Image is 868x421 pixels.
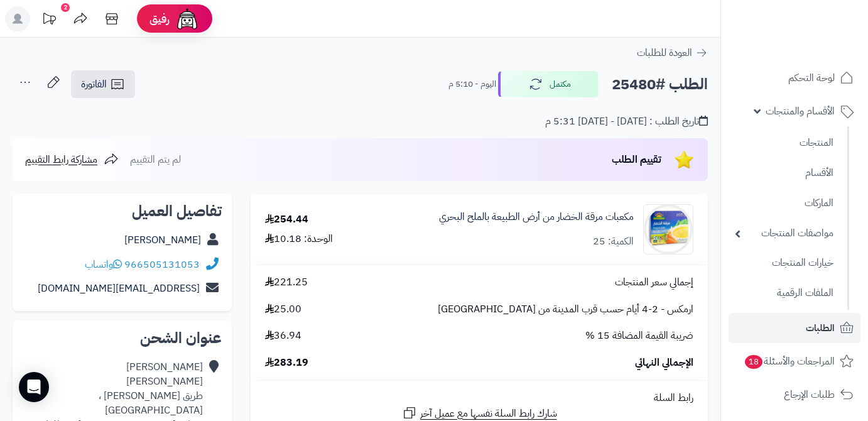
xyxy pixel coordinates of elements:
[71,70,135,98] a: الفاتورة
[729,313,860,343] a: الطلبات
[19,372,49,402] div: Open Intercom Messenger
[729,280,840,307] a: الملفات الرقمية
[25,152,119,167] a: مشاركة رابط التقييم
[637,45,692,60] span: العودة للطلبات
[585,329,693,343] span: ضريبة القيمة المضافة 15 %
[745,355,762,369] span: 18
[744,353,835,370] span: المراجعات والأسئلة
[788,69,835,87] span: لوحة التحكم
[149,11,170,26] span: رفيق
[729,160,840,187] a: الأقسام
[124,257,200,272] a: 966505131053
[265,232,333,246] div: الوحدة: 10.18
[265,212,308,227] div: 254.44
[23,204,222,219] h2: تفاصيل العميل
[635,356,693,370] span: الإجمالي النهائي
[448,78,496,90] small: اليوم - 5:10 م
[402,405,557,421] a: شارك رابط السلة نفسها مع عميل آخر
[615,275,693,290] span: إجمالي سعر المنتجات
[85,257,122,272] a: واتساب
[265,275,308,290] span: 221.25
[420,407,557,421] span: شارك رابط السلة نفسها مع عميل آخر
[766,102,835,120] span: الأقسام والمنتجات
[124,232,201,248] a: [PERSON_NAME]
[612,152,661,167] span: تقييم الطلب
[33,6,65,35] a: تحديثات المنصة
[81,77,107,92] span: الفاتورة
[729,63,860,93] a: لوحة التحكم
[256,391,703,405] div: رابط السلة
[644,204,693,254] img: Vegetable-Broth-Cubes.jpg.320x400_q95_upscale-True-90x90.jpg
[593,234,634,249] div: الكمية: 25
[729,346,860,376] a: المراجعات والأسئلة18
[23,331,222,346] h2: عنوان الشحن
[175,6,200,31] img: ai-face.png
[438,302,693,317] span: ارمكس - 2-4 أيام حسب قرب المدينة من [GEOGRAPHIC_DATA]
[265,302,301,317] span: 25.00
[729,129,840,156] a: المنتجات
[784,386,835,403] span: طلبات الإرجاع
[439,210,634,224] a: مكعبات مرقة الخضار من أرض الطبيعة بالملح البحري
[498,71,599,97] button: مكتمل
[38,281,200,296] a: [EMAIL_ADDRESS][DOMAIN_NAME]
[729,249,840,276] a: خيارات المنتجات
[130,152,181,167] span: لم يتم التقييم
[265,356,308,370] span: 283.19
[25,152,97,167] span: مشاركة رابط التقييم
[637,45,708,60] a: العودة للطلبات
[265,329,301,343] span: 36.94
[729,380,860,410] a: طلبات الإرجاع
[612,72,708,97] h2: الطلب #25480
[729,190,840,217] a: الماركات
[806,319,835,337] span: الطلبات
[545,114,708,129] div: تاريخ الطلب : [DATE] - [DATE] 5:31 م
[61,3,70,12] div: 2
[729,220,840,247] a: مواصفات المنتجات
